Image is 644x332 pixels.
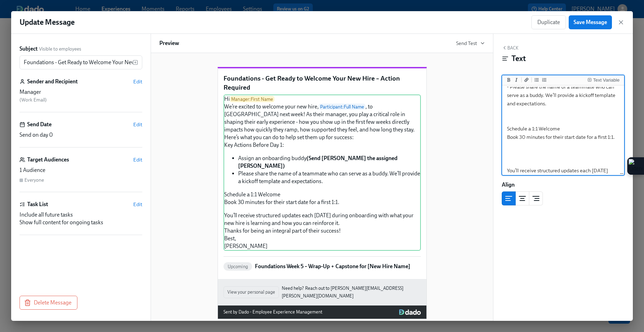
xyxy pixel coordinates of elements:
[132,60,138,65] svg: Insert text variable
[20,201,142,235] div: Task ListEditInclude all future tasksShow full content for ongoing tasks
[27,156,69,164] h6: Target Audiences
[518,194,526,203] svg: Center
[223,286,279,298] button: View your personal page
[20,156,142,192] div: Target AudiencesEdit1 AudienceEveryone
[255,263,410,270] p: Foundations Week 5 – Wrap-Up + Capstone for [New Hire Name]
[223,308,322,316] div: Sent by Dado - Employee Experience Management
[399,309,421,315] img: Dado
[133,156,142,163] button: Edit
[629,159,643,173] img: Extension Icon
[515,191,529,205] button: center aligned
[223,95,421,251] div: HiManager:First Name We’re excited to welcome your new hire,Participant:Full Name, to [GEOGRAPHIC...
[537,19,560,26] span: Duplicate
[569,15,612,29] button: Save Message
[531,15,566,29] button: Duplicate
[586,76,621,83] button: Insert Text Variable
[25,299,71,306] span: Delete Message
[512,53,526,64] h4: Text
[20,78,142,112] div: Sender and RecipientEditManager (Work Email)
[223,74,421,92] p: Foundations - Get Ready to Welcome Your New Hire – Action Required
[20,121,142,148] div: Send DateEditSend on day 0
[20,211,142,219] div: Include all future tasks
[574,19,607,26] span: Save Message
[532,194,540,203] svg: Right
[20,45,38,53] label: Subject
[159,39,179,47] h6: Preview
[20,88,142,96] div: Manager
[502,45,518,51] button: Back
[133,78,142,85] button: Edit
[502,191,543,205] div: text alignment
[20,97,47,103] span: ( Work Email )
[20,296,77,310] button: Delete Message
[223,264,252,269] span: Upcoming
[513,76,520,83] button: Add italic text
[20,166,142,174] div: 1 Audience
[505,76,512,83] button: Add bold text
[593,78,620,83] div: Text Variable
[24,177,44,183] div: Everyone
[456,40,485,47] button: Send Test
[533,76,540,83] button: Add unordered list
[133,201,142,208] button: Edit
[529,191,543,205] button: right aligned
[27,201,48,208] h6: Task List
[20,131,142,139] div: Send on day 0
[541,76,548,83] button: Add ordered list
[502,191,516,205] button: left aligned
[20,219,142,226] div: Show full content for ongoing tasks
[505,194,513,203] svg: Left
[133,121,142,128] button: Edit
[282,285,421,300] a: Need help? Reach out to [PERSON_NAME][EMAIL_ADDRESS][PERSON_NAME][DOMAIN_NAME]
[502,181,515,189] label: Align
[27,121,52,128] h6: Send Date
[39,46,81,52] span: Visible to employees
[27,78,78,85] h6: Sender and Recipient
[227,289,275,296] span: View your personal page
[523,76,530,83] button: Add a link
[20,17,75,28] h1: Update Message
